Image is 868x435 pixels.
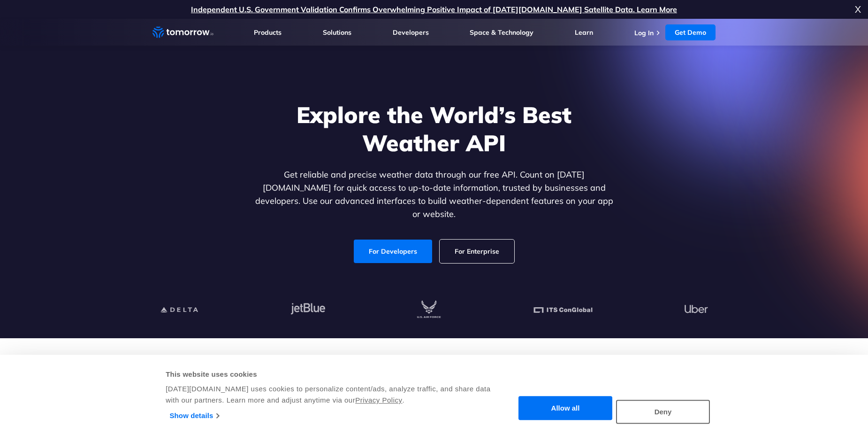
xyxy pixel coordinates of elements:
[634,29,654,37] a: Log In
[575,28,593,37] a: Learn
[166,369,492,380] div: This website uses cookies
[170,409,219,423] a: Show details
[440,240,514,263] a: For Enterprise
[152,25,213,39] a: Home link
[166,383,492,406] div: [DATE][DOMAIN_NAME] uses cookies to personalize content/ads, analyze traffic, and share data with...
[354,240,432,263] a: For Developers
[470,28,533,37] a: Space & Technology
[393,28,429,37] a: Developers
[323,28,351,37] a: Solutions
[616,400,710,424] button: Deny
[253,168,615,221] p: Get reliable and precise weather data through our free API. Count on [DATE][DOMAIN_NAME] for quic...
[254,28,282,37] a: Products
[355,396,402,404] a: Privacy Policy
[665,24,716,40] a: Get Demo
[253,101,615,157] h1: Explore the World’s Best Weather API
[518,396,612,420] button: Allow all
[191,5,677,14] a: Independent U.S. Government Validation Confirms Overwhelming Positive Impact of [DATE][DOMAIN_NAM...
